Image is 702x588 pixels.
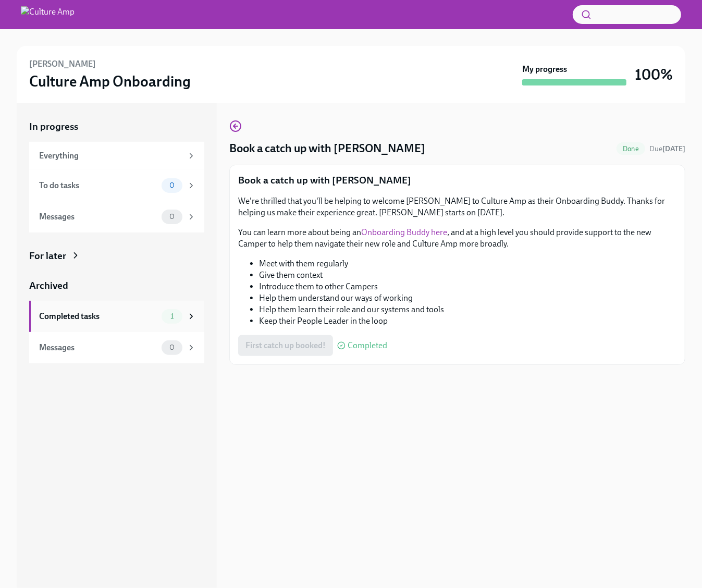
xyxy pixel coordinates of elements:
[649,144,685,154] span: August 31st, 2025 00:00
[29,201,204,232] a: Messages0
[29,58,96,70] h6: [PERSON_NAME]
[29,332,204,363] a: Messages0
[29,120,204,133] a: In progress
[617,145,645,153] span: Done
[361,227,447,237] a: Onboarding Buddy here
[29,301,204,332] a: Completed tasks1
[238,174,676,187] p: Book a catch up with [PERSON_NAME]
[163,181,181,189] span: 0
[635,65,673,84] h3: 100%
[259,292,676,304] li: Help them understand our ways of working
[259,269,676,281] li: Give them context
[259,304,676,315] li: Help them learn their role and our systems and tools
[29,142,204,170] a: Everything
[259,315,676,327] li: Keep their People Leader in the loop
[163,213,181,220] span: 0
[29,279,204,292] a: Archived
[39,342,157,353] div: Messages
[649,144,685,153] span: Due
[39,311,157,322] div: Completed tasks
[662,144,685,153] strong: [DATE]
[29,249,204,263] a: For later
[259,281,676,292] li: Introduce them to other Campers
[39,150,182,162] div: Everything
[229,141,425,156] h4: Book a catch up with [PERSON_NAME]
[238,195,676,218] p: We're thrilled that you'll be helping to welcome [PERSON_NAME] to Culture Amp as their Onboarding...
[29,249,66,263] div: For later
[348,341,387,350] span: Completed
[522,64,567,75] strong: My progress
[21,6,75,23] img: Culture Amp
[39,211,157,223] div: Messages
[259,258,676,269] li: Meet with them regularly
[29,72,191,91] h3: Culture Amp Onboarding
[163,344,181,351] span: 0
[29,170,204,201] a: To do tasks0
[164,312,180,320] span: 1
[39,180,157,191] div: To do tasks
[238,227,676,250] p: You can learn more about being an , and at a high level you should provide support to the new Cam...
